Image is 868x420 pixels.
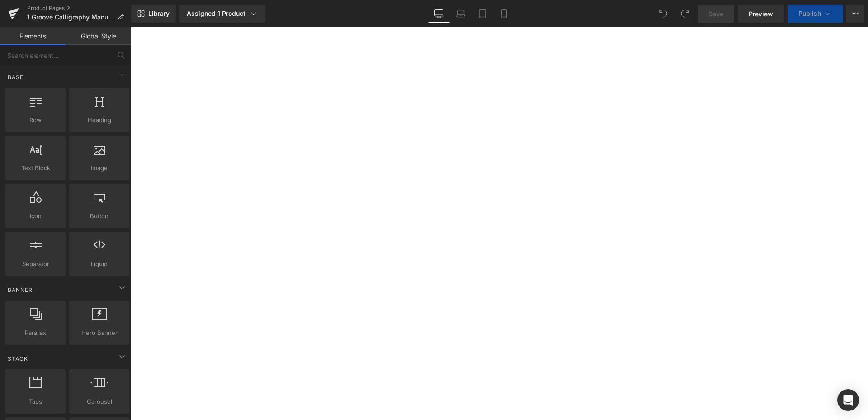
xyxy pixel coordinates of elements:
span: Banner [7,286,33,294]
span: Heading [72,115,127,125]
span: Save [708,9,723,19]
span: Image [72,163,127,173]
span: Stack [7,354,29,363]
span: Text Block [8,163,63,173]
button: More [846,5,864,23]
button: Redo [676,5,694,23]
a: Tablet [472,5,493,23]
span: Row [8,115,63,125]
span: Tabs [8,397,63,406]
span: Liquid [72,259,127,269]
span: Library [148,10,170,18]
a: Laptop [450,5,472,23]
span: Base [7,73,24,81]
div: Open Intercom Messenger [837,389,859,411]
span: Publish [798,10,821,17]
div: Assigned 1 Product [187,9,258,18]
a: New Library [131,5,176,23]
span: Icon [8,211,63,221]
span: Preview [749,9,773,19]
a: Preview [738,5,784,23]
button: Publish [788,5,843,23]
span: Hero Banner [72,328,127,338]
a: Desktop [428,5,450,23]
a: Mobile [493,5,515,23]
span: Carousel [72,397,127,406]
span: Separator [8,259,63,269]
button: Undo [654,5,672,23]
span: 1 Groove Calligraphy Manuale Reutilizabile cu Adancituri [27,14,114,21]
span: Button [72,211,127,221]
span: Parallax [8,328,63,338]
a: Product Pages [27,5,131,12]
a: Global Style [66,27,131,45]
